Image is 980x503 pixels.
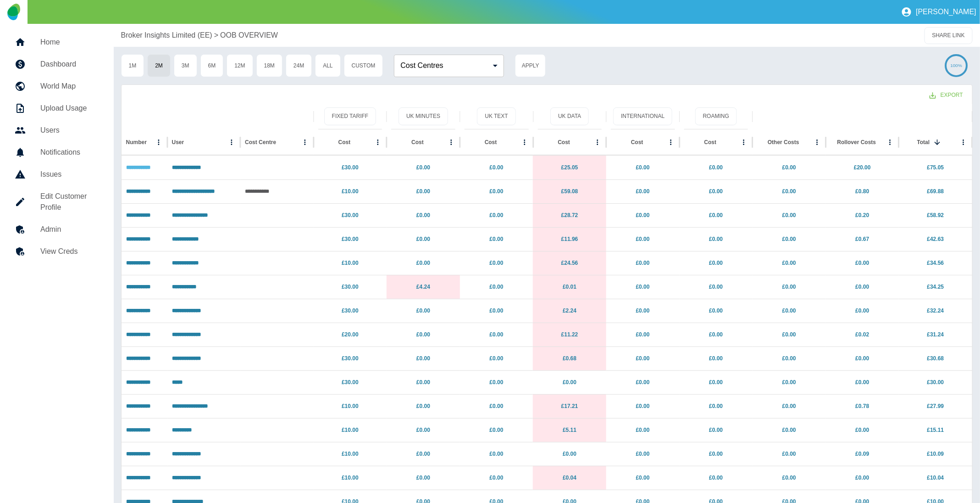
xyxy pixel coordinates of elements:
[927,188,944,195] a: £69.88
[490,307,504,314] a: £0.00
[342,355,359,362] a: £30.00
[490,188,504,195] a: £0.00
[709,331,723,338] a: £0.00
[40,147,99,158] h5: Notifications
[856,236,869,242] a: £0.67
[342,164,359,171] a: £30.00
[782,164,796,171] a: £0.00
[490,284,504,290] a: £0.00
[709,307,723,314] a: £0.00
[709,427,723,433] a: £0.00
[214,30,218,41] p: >
[245,139,276,145] div: Cost Centre
[563,427,576,433] a: £5.11
[927,212,944,218] a: £58.92
[561,236,578,242] a: £11.96
[558,139,570,145] div: Cost
[121,30,212,41] a: Broker Insights Limited (EE)
[856,475,869,481] a: £0.00
[927,451,944,457] a: £10.09
[490,331,504,338] a: £0.00
[636,451,650,457] a: £0.00
[591,136,604,149] button: Cost column menu
[811,136,824,149] button: Other Costs column menu
[477,107,515,125] button: UK Text
[7,119,106,141] a: Users
[782,307,796,314] a: £0.00
[856,355,869,362] a: £0.00
[416,188,430,195] a: £0.00
[416,451,430,457] a: £0.00
[856,260,869,266] a: £0.00
[416,164,430,171] a: £0.00
[40,103,99,114] h5: Upload Usage
[342,427,359,433] a: £10.00
[951,63,963,68] text: 100%
[709,164,723,171] a: £0.00
[7,31,106,53] a: Home
[709,236,723,242] a: £0.00
[490,403,504,409] a: £0.00
[561,260,578,266] a: £24.56
[636,307,650,314] a: £0.00
[490,475,504,481] a: £0.00
[550,107,589,125] button: UK Data
[490,355,504,362] a: £0.00
[490,427,504,433] a: £0.00
[172,139,184,145] div: User
[561,331,578,338] a: £11.22
[636,284,650,290] a: £0.00
[416,284,430,290] a: £4.24
[636,212,650,218] a: £0.00
[664,136,677,149] button: Cost column menu
[856,403,869,409] a: £0.78
[342,236,359,242] a: £30.00
[782,284,796,290] a: £0.00
[416,355,430,362] a: £0.00
[782,379,796,386] a: £0.00
[856,331,869,338] a: £0.02
[636,260,650,266] a: £0.00
[927,427,944,433] a: £15.11
[324,107,376,125] button: Fixed Tariff
[174,54,197,77] button: 3M
[636,188,650,195] a: £0.00
[342,212,359,218] a: £30.00
[299,136,311,149] button: Cost Centre column menu
[782,355,796,362] a: £0.00
[227,54,253,77] button: 12M
[927,164,944,171] a: £75.05
[416,212,430,218] a: £0.00
[927,475,944,481] a: £10.04
[636,164,650,171] a: £0.00
[490,451,504,457] a: £0.00
[220,30,278,41] a: OOB OVERVIEW
[704,139,717,145] div: Cost
[782,475,796,481] a: £0.00
[927,260,944,266] a: £34.56
[927,236,944,242] a: £42.63
[636,379,650,386] a: £0.00
[342,331,359,338] a: £20.00
[917,139,930,145] div: Total
[7,218,106,240] a: Admin
[40,169,99,180] h5: Issues
[856,188,869,195] a: £0.80
[856,284,869,290] a: £0.00
[416,260,430,266] a: £0.00
[40,81,99,92] h5: World Map
[856,451,869,457] a: £0.09
[782,403,796,409] a: £0.00
[121,54,144,77] button: 1M
[636,331,650,338] a: £0.00
[416,427,430,433] a: £0.00
[416,475,430,481] a: £0.00
[856,427,869,433] a: £0.00
[613,107,672,125] button: International
[563,355,576,362] a: £0.68
[490,164,504,171] a: £0.00
[286,54,312,77] button: 24M
[7,141,106,163] a: Notifications
[416,403,430,409] a: £0.00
